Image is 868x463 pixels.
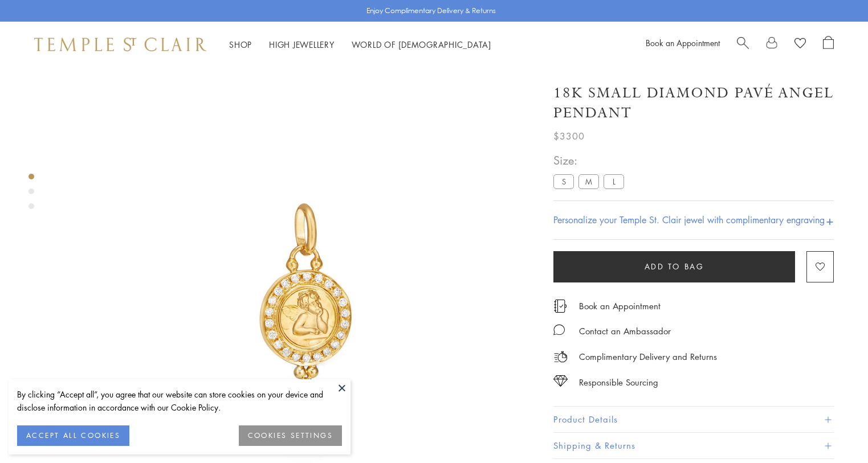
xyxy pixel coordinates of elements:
label: L [604,174,624,189]
button: COOKIES SETTINGS [239,425,342,446]
a: World of [DEMOGRAPHIC_DATA]World of [DEMOGRAPHIC_DATA] [352,39,491,50]
div: Product gallery navigation [28,171,34,218]
span: Size: [553,151,629,170]
a: High JewelleryHigh Jewellery [269,39,335,50]
h1: 18K Small Diamond Pavé Angel Pendant [553,83,834,123]
img: MessageIcon-01_2.svg [553,324,565,335]
a: ShopShop [229,39,252,50]
button: Shipping & Returns [553,433,834,458]
a: Open Shopping Bag [823,36,834,53]
button: ACCEPT ALL COOKIES [17,425,129,446]
div: Responsible Sourcing [579,375,658,390]
a: Book an Appointment [579,300,661,312]
div: Contact an Ambassador [579,324,671,338]
a: Search [737,36,749,53]
nav: Main navigation [229,38,491,52]
img: icon_sourcing.svg [553,375,568,387]
button: Product Details [553,407,834,432]
button: Add to bag [553,251,795,282]
img: icon_appointment.svg [553,300,567,313]
p: Complimentary Delivery and Returns [579,350,717,364]
div: By clicking “Accept all”, you agree that our website can store cookies on your device and disclos... [17,388,342,414]
label: M [578,174,599,189]
img: icon_delivery.svg [553,350,568,364]
span: Add to bag [645,260,704,273]
p: Enjoy Complimentary Delivery & Returns [366,5,496,17]
span: $3300 [553,129,585,144]
a: View Wishlist [794,36,806,53]
h4: Personalize your Temple St. Clair jewel with complimentary engraving [553,213,825,227]
h4: + [826,210,834,231]
img: Temple St. Clair [34,38,206,51]
label: S [553,174,574,189]
a: Book an Appointment [646,37,720,48]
